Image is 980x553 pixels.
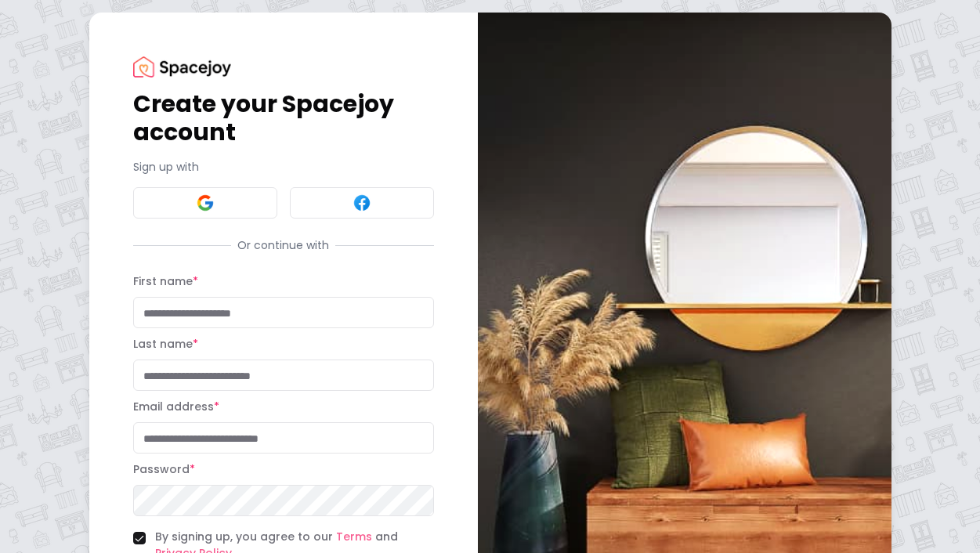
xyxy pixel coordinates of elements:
[133,56,231,78] img: Spacejoy Logo
[353,193,371,212] img: Facebook signin
[133,336,198,352] label: Last name
[133,273,198,289] label: First name
[336,529,372,544] a: Terms
[231,237,335,253] span: Or continue with
[133,90,434,146] h1: Create your Spacejoy account
[133,461,195,477] label: Password
[133,159,434,175] p: Sign up with
[133,399,219,414] label: Email address
[196,193,215,212] img: Google signin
